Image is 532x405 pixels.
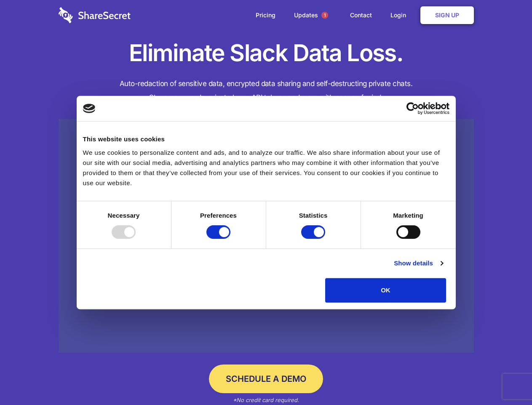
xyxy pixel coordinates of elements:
strong: Statistics [299,212,328,219]
img: logo [83,104,96,113]
strong: Preferences [200,212,237,219]
a: Sign Up [420,6,474,24]
a: Wistia video thumbnail [59,119,474,353]
strong: Marketing [393,212,423,219]
img: logo-wordmark-white-trans-d4663122ce5f474addd5e946df7df03e33cb6a1c49d2221995e7729f52c070b2.svg [59,7,131,23]
a: Usercentrics Cookiebot - opens in a new window [376,102,449,115]
em: *No credit card required. [233,397,299,403]
a: Contact [342,2,380,28]
button: OK [325,278,446,302]
a: Schedule a Demo [209,364,323,393]
div: We use cookies to personalize content and ads, and to analyze our traffic. We also share informat... [83,148,449,188]
strong: Necessary [108,212,140,219]
a: Login [382,2,419,28]
h4: Auto-redaction of sensitive data, encrypted data sharing and self-destructing private chats. Shar... [59,77,474,105]
div: This website uses cookies [83,134,449,144]
span: 1 [321,12,328,19]
a: Pricing [247,2,284,28]
h1: Eliminate Slack Data Loss. [59,38,474,68]
a: Show details [394,258,443,268]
